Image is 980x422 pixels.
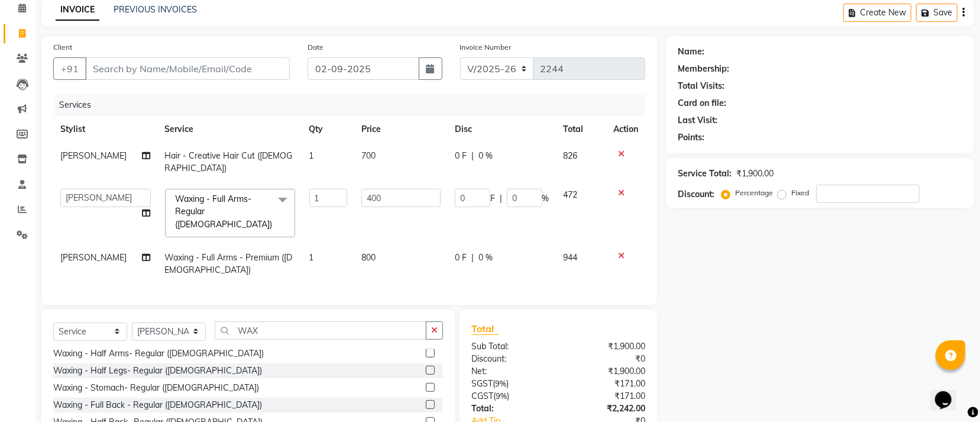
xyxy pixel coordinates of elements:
[558,353,654,365] div: ₹0
[354,116,448,143] th: Price
[678,167,732,180] div: Service Total:
[361,150,376,161] span: 700
[490,192,495,205] span: F
[114,4,197,15] a: PREVIOUS INVOICES
[496,391,507,401] span: 9%
[53,57,86,80] button: +91
[53,116,158,143] th: Stylist
[53,42,72,53] label: Client
[678,97,726,109] div: Card on file:
[558,340,654,353] div: ₹1,900.00
[54,94,654,116] div: Services
[308,42,324,53] label: Date
[564,252,578,263] span: 944
[564,189,578,200] span: 472
[455,252,467,264] span: 0 F
[471,323,499,335] span: Total
[53,399,262,411] div: Waxing - Full Back - Regular ([DEMOGRAPHIC_DATA])
[495,379,506,388] span: 9%
[791,188,809,198] label: Fixed
[500,192,502,205] span: |
[916,4,958,22] button: Save
[53,347,264,360] div: Waxing - Half Arms- Regular ([DEMOGRAPHIC_DATA])
[460,42,512,53] label: Invoice Number
[678,131,704,144] div: Points:
[678,80,725,92] div: Total Visits:
[678,114,717,127] div: Last Visit:
[309,252,314,263] span: 1
[678,63,729,75] div: Membership:
[558,390,654,402] div: ₹171.00
[558,378,654,390] div: ₹171.00
[176,194,273,230] span: Waxing - Full Arms- Regular ([DEMOGRAPHIC_DATA])
[471,252,474,264] span: |
[455,150,467,162] span: 0 F
[558,365,654,378] div: ₹1,900.00
[471,391,493,401] span: CGST
[462,402,558,415] div: Total:
[85,57,290,80] input: Search by Name/Mobile/Email/Code
[542,192,549,205] span: %
[462,340,558,353] div: Sub Total:
[478,252,493,264] span: 0 %
[53,382,259,394] div: Waxing - Stomach- Regular ([DEMOGRAPHIC_DATA])
[678,188,714,201] div: Discount:
[158,116,302,143] th: Service
[558,402,654,415] div: ₹2,242.00
[735,188,773,198] label: Percentage
[215,321,426,340] input: Search or Scan
[478,150,493,162] span: 0 %
[462,378,558,390] div: ( )
[462,353,558,365] div: Discount:
[309,150,314,161] span: 1
[448,116,557,143] th: Disc
[60,150,127,161] span: [PERSON_NAME]
[471,150,474,162] span: |
[843,4,911,22] button: Create New
[462,390,558,402] div: ( )
[564,150,578,161] span: 826
[165,150,293,173] span: Hair - Creative Hair Cut ([DEMOGRAPHIC_DATA])
[678,46,704,58] div: Name:
[736,167,774,180] div: ₹1,900.00
[302,116,355,143] th: Qty
[462,365,558,378] div: Net:
[361,252,376,263] span: 800
[53,365,262,377] div: Waxing - Half Legs- Regular ([DEMOGRAPHIC_DATA])
[471,378,493,389] span: SGST
[930,375,968,410] iframe: chat widget
[60,252,127,263] span: [PERSON_NAME]
[273,219,278,230] a: x
[557,116,607,143] th: Total
[165,252,293,275] span: Waxing - Full Arms - Premium ([DEMOGRAPHIC_DATA])
[606,116,645,143] th: Action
